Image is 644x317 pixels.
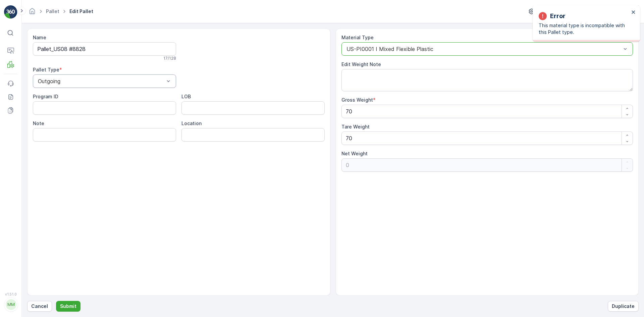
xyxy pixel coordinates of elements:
[612,303,635,310] p: Duplicate
[39,121,45,127] span: 70
[35,132,38,138] span: -
[33,94,58,99] label: Program ID
[33,67,59,72] label: Pallet Type
[27,301,52,312] button: Cancel
[68,8,95,15] span: Edit Pallet
[56,301,80,312] button: Submit
[341,35,374,40] label: Material Type
[29,165,85,171] span: US-A0164 I Mixed Paper
[539,22,629,36] p: This material type is incompatible with this Pallet type.
[341,151,368,156] label: Net Weight
[6,110,22,116] span: Name :
[296,6,347,14] p: Pallet_US08 #9029
[6,292,22,298] span: Name :
[36,154,74,160] span: [PERSON_NAME]
[46,8,59,14] a: Pallet
[38,143,44,149] span: 70
[181,120,202,126] label: Location
[33,35,46,40] label: Name
[39,303,45,309] span: 70
[22,110,66,116] span: Pallet_US08 #9029
[608,301,639,312] button: Duplicate
[22,292,66,298] span: Pallet_US08 #9030
[341,124,370,129] label: Tare Weight
[6,154,36,160] span: Asset Type :
[6,121,39,127] span: Total Weight :
[163,56,176,61] p: 17 / 128
[4,5,17,19] img: logo
[6,165,29,171] span: Material :
[33,120,44,126] label: Note
[4,298,17,312] button: MM
[296,188,347,196] p: Pallet_US08 #9030
[631,9,636,16] button: close
[341,97,373,103] label: Gross Weight
[60,303,76,310] p: Submit
[181,94,191,99] label: LOB
[4,292,17,296] span: v 1.51.0
[31,303,48,310] p: Cancel
[6,299,16,310] div: MM
[6,132,35,138] span: Net Weight :
[341,61,381,67] label: Edit Weight Note
[29,10,36,16] a: Homepage
[6,143,38,149] span: Tare Weight :
[550,11,566,21] p: Error
[6,303,39,309] span: Total Weight :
